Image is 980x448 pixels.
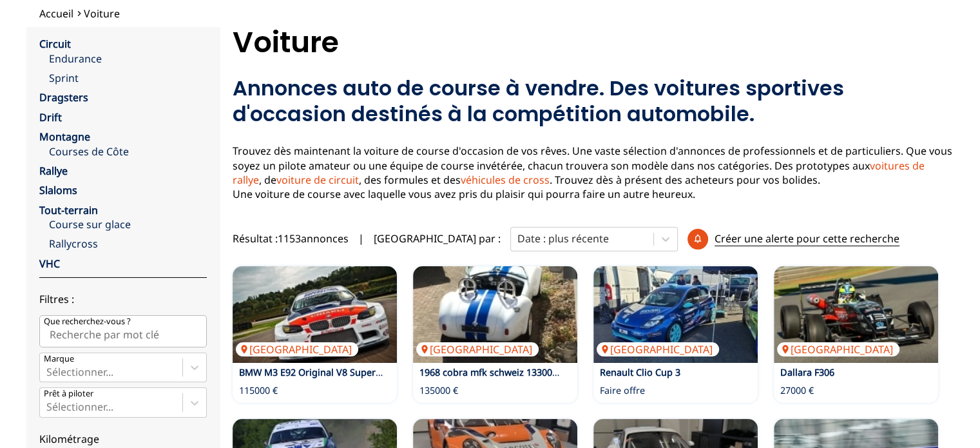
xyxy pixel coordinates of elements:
img: BMW M3 E92 Original V8 Superstars + Minisattel - Paket [233,266,397,363]
a: Course sur glace [49,217,207,231]
a: Dragsters [39,90,88,104]
a: 1968 cobra mfk schweiz 133000sfr[GEOGRAPHIC_DATA] [413,266,577,363]
p: Kilométrage [39,432,207,446]
p: Marque [44,353,74,365]
a: Montagne [39,130,90,144]
span: | [358,231,364,246]
a: Dallara F306 [780,366,834,378]
p: Que recherchez-vous ? [44,316,131,327]
p: [GEOGRAPHIC_DATA] [416,342,539,356]
h1: Voiture [233,27,954,58]
a: Rallycross [49,237,207,251]
a: Accueil [39,6,73,21]
p: 27000 € [780,384,814,397]
a: Courses de Côte [49,144,207,159]
p: [GEOGRAPHIC_DATA] [777,342,899,356]
img: Dallara F306 [774,266,938,363]
a: VHC [39,257,60,271]
p: Prêt à piloter [44,388,93,400]
img: 1968 cobra mfk schweiz 133000sfr [413,266,577,363]
a: Circuit [39,37,71,51]
a: Drift [39,110,62,124]
p: [GEOGRAPHIC_DATA] [597,342,719,356]
h2: Annonces auto de course à vendre. Des voitures sportives d'occasion destinés à la compétition aut... [233,75,954,127]
input: Prêt à piloterSélectionner... [46,401,49,413]
a: véhicules de cross [461,173,550,187]
a: Tout-terrain [39,203,98,217]
a: voiture de circuit [276,173,359,187]
img: Renault Clio Cup 3 [593,266,758,363]
span: Résultat : 1153 annonces [233,231,349,246]
a: Slaloms [39,183,77,197]
p: 115000 € [239,384,278,397]
a: Renault Clio Cup 3 [600,366,680,378]
a: BMW M3 E92 Original V8 Superstars + Minisattel - Paket[GEOGRAPHIC_DATA] [233,266,397,363]
a: Voiture [84,6,120,21]
p: Créer une alerte pour cette recherche [715,231,899,246]
a: BMW M3 E92 Original V8 Superstars + Minisattel - Paket [239,366,483,378]
a: Endurance [49,52,207,66]
input: Que recherchez-vous ? [39,315,207,347]
p: [GEOGRAPHIC_DATA] par : [374,231,501,246]
a: Sprint [49,71,207,85]
p: 135000 € [419,384,458,397]
a: Dallara F306[GEOGRAPHIC_DATA] [774,266,938,363]
a: Renault Clio Cup 3[GEOGRAPHIC_DATA] [593,266,758,363]
a: 1968 cobra mfk schweiz 133000sfr [419,366,569,378]
a: voitures de rallye [233,159,925,187]
p: Faire offre [600,384,645,397]
input: MarqueSélectionner... [46,366,49,378]
p: Trouvez dès maintenant la voiture de course d'occasion de vos rêves. Une vaste sélection d'annonc... [233,144,954,202]
p: [GEOGRAPHIC_DATA] [236,342,358,356]
a: Rallye [39,164,68,178]
p: Filtres : [39,292,207,306]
